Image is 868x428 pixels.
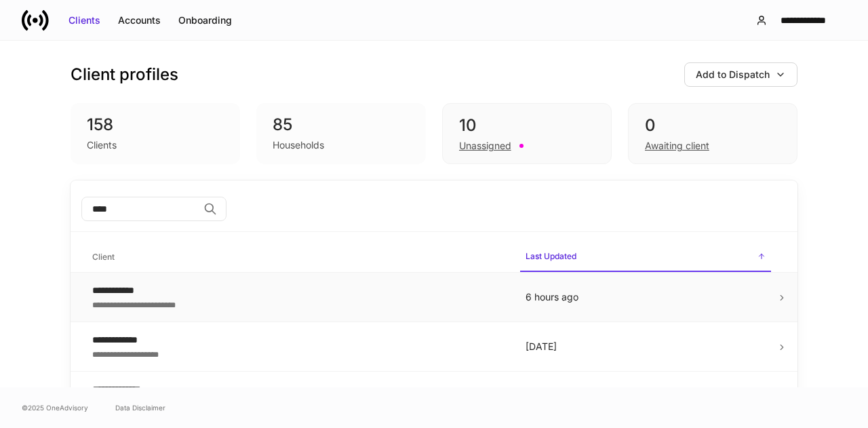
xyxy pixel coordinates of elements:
div: 10 [459,115,595,136]
a: Data Disclaimer [115,402,165,413]
div: Accounts [118,14,161,27]
div: 0 [645,115,781,136]
div: Households [273,138,324,152]
div: Clients [68,14,100,27]
h6: Last Updated [526,250,576,262]
div: Unassigned [459,139,511,153]
div: Clients [87,138,117,152]
p: 6 hours ago [526,290,766,304]
h6: Client [92,250,115,263]
button: Clients [60,9,109,31]
div: 85 [273,114,410,136]
div: Awaiting client [645,139,709,153]
div: Add to Dispatch [696,68,770,81]
span: Last Updated [520,243,771,272]
div: 0Awaiting client [628,103,797,164]
div: 10Unassigned [442,103,612,164]
button: Accounts [109,9,170,31]
span: Client [87,244,509,271]
div: Onboarding [178,14,232,27]
p: [DATE] [526,340,766,353]
h3: Client profiles [71,64,178,85]
button: Onboarding [170,9,241,31]
button: Add to Dispatch [684,62,797,87]
span: © 2025 OneAdvisory [22,402,88,413]
div: 158 [87,114,224,136]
